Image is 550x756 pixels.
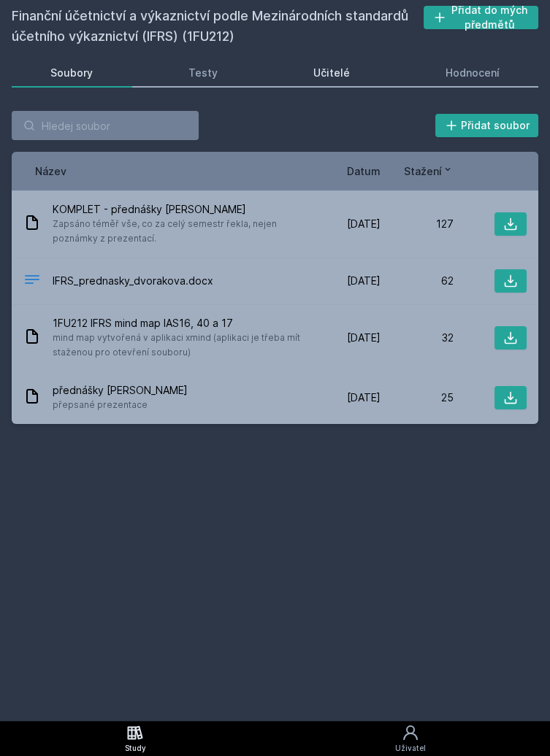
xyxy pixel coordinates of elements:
[347,163,381,179] button: Datum
[404,163,442,179] span: Stažení
[53,217,302,246] span: Zapsáno téměř vše, co za celý semestr řekla, nejen poznámky z prezentací.
[53,383,188,398] span: přednášky [PERSON_NAME]
[347,331,381,345] span: [DATE]
[381,331,454,345] div: 32
[381,390,454,405] div: 25
[125,743,146,754] div: Study
[381,217,454,231] div: 127
[53,274,213,288] span: IFRS_prednasky_dvorakova.docx
[12,6,424,47] h2: Finanční účetnictví a výkaznictví podle Mezinárodních standardů účetního výkaznictví (IFRS) (1FU212)
[424,6,538,29] button: Přidat do mých předmětů
[381,274,454,288] div: 62
[275,58,389,88] a: Učitelé
[313,66,350,80] div: Učitelé
[53,398,188,412] span: přepsané prezentace
[12,58,132,88] a: Soubory
[53,316,302,331] span: 1FU212 IFRS mind map IAS16, 40 a 17
[270,721,550,756] a: Uživatel
[53,331,302,360] span: mind map vytvořená v aplikaci xmind (aplikaci je třeba mít staženou pro otevření souboru)
[150,58,257,88] a: Testy
[188,66,218,80] div: Testy
[347,217,381,231] span: [DATE]
[23,271,41,292] div: DOCX
[50,66,93,80] div: Soubory
[404,163,454,179] button: Stažení
[395,743,426,754] div: Uživatel
[406,58,538,88] a: Hodnocení
[347,274,381,288] span: [DATE]
[35,163,66,179] button: Název
[446,66,500,80] div: Hodnocení
[53,202,302,217] span: KOMPLET - přednášky [PERSON_NAME]
[347,390,381,405] span: [DATE]
[12,111,199,140] input: Hledej soubor
[435,114,539,137] button: Přidat soubor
